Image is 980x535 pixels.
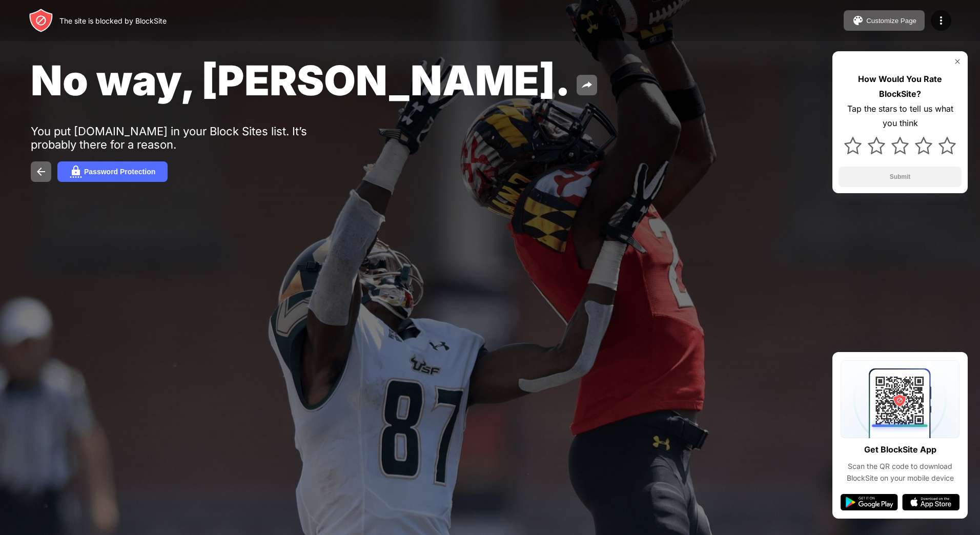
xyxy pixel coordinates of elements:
img: google-play.svg [841,494,898,510]
div: Get BlockSite App [864,442,936,457]
span: No way, [PERSON_NAME]. [31,55,570,105]
img: rate-us-close.svg [953,57,962,66]
img: star.svg [915,137,932,154]
img: back.svg [35,166,47,178]
div: You put [DOMAIN_NAME] in your Block Sites list. It’s probably there for a reason. [31,125,348,151]
img: menu-icon.svg [935,14,947,27]
button: Customize Page [844,10,925,31]
div: How Would You Rate BlockSite? [839,72,962,101]
img: star.svg [891,137,909,154]
img: app-store.svg [902,494,959,510]
img: share.svg [581,79,593,91]
img: header-logo.svg [29,8,53,33]
div: Scan the QR code to download BlockSite on your mobile device [841,461,959,484]
div: Customize Page [866,17,916,25]
div: The site is blocked by BlockSite [59,16,167,25]
img: pallet.svg [852,14,864,27]
div: Tap the stars to tell us what you think [839,101,962,131]
img: star.svg [868,137,885,154]
img: qrcode.svg [841,360,959,438]
img: star.svg [938,137,956,154]
img: password.svg [70,166,82,178]
button: Password Protection [57,161,168,182]
div: Password Protection [84,168,155,176]
img: star.svg [844,137,862,154]
button: Submit [839,167,962,187]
